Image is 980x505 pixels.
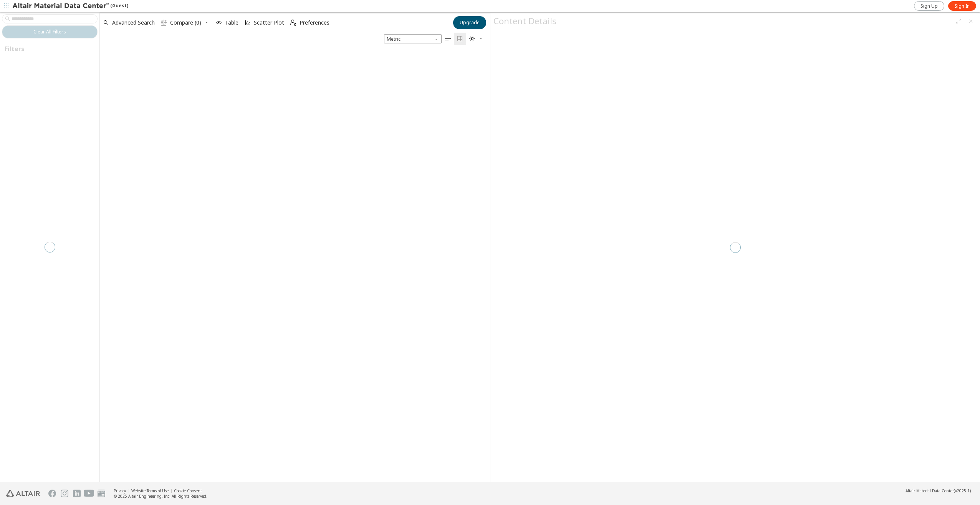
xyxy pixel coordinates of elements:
[442,33,454,45] button: Table View
[12,2,128,10] div: (Guest)
[384,34,442,43] span: Metric
[290,20,296,26] i: 
[454,33,466,45] button: Tile View
[114,488,126,493] a: Privacy
[161,20,167,26] i: 
[457,36,463,42] i: 
[914,1,944,11] a: Sign Up
[225,20,238,25] span: Table
[948,1,976,11] a: Sign In
[131,488,169,493] a: Website Terms of Use
[955,3,970,9] span: Sign In
[6,490,40,497] img: Altair Engineering
[466,33,486,45] button: Theme
[12,2,110,10] img: Altair Material Data Center
[112,20,155,25] span: Advanced Search
[906,488,954,493] span: Altair Material Data Center
[170,20,201,25] span: Compare (0)
[920,3,938,9] span: Sign Up
[906,488,971,493] div: (v2025.1)
[174,488,202,493] a: Cookie Consent
[254,20,284,25] span: Scatter Plot
[114,493,207,499] div: © 2025 Altair Engineering, Inc. All Rights Reserved.
[445,36,451,42] i: 
[384,34,442,43] div: Unit System
[453,16,486,29] button: Upgrade
[469,36,475,42] i: 
[300,20,329,25] span: Preferences
[460,20,480,26] span: Upgrade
